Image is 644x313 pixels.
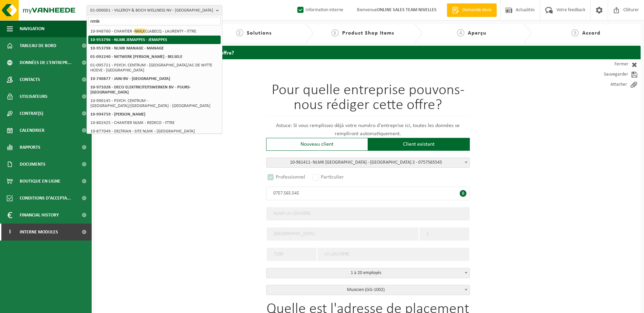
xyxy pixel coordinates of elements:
strong: 10-953796 - NLMK JEMAPPES - JEMAPPES [90,38,167,42]
span: Conditions d'accepta... [20,190,71,207]
a: 5Accord [535,29,637,37]
h1: Pour quelle entreprise pouvons-nous rédiger cette offre? [266,83,470,117]
li: 10-877049 - DELTRIAN - SITE NLMK - [GEOGRAPHIC_DATA] [88,127,221,135]
span: 1 à 20 employés [266,268,470,278]
label: Professionnel [266,172,307,182]
div: Client existant [368,138,470,151]
span: 4 [457,29,464,37]
span: Aperçu [468,30,486,36]
p: Astuce: Si vous remplissez déjà votre numéro d'entreprise ici, toutes les données se rempliront a... [266,122,470,138]
span: <span class="highlight"><span class="highlight">10-961411</span></span> - NLMK LA LOUVIÈRE - 7100... [266,158,470,167]
span: Rapports [20,139,40,156]
span: Calendrier [20,122,44,139]
strong: 10-740877 - JANI BV - [GEOGRAPHIC_DATA] [90,77,170,81]
button: 01-000001 - VILLEROY & BOCH WELLNESS NV - [GEOGRAPHIC_DATA] [87,5,222,15]
div: Nouveau client [266,138,368,151]
a: Fermer [579,59,641,69]
span: Interne modules [20,224,58,241]
strong: ONLINE SALES TEAM NIVELLES [377,7,437,13]
label: Information interne [296,5,343,15]
span: Contrat(s) [20,105,43,122]
span: 01-000001 - VILLEROY & BOCH WELLNESS NV - [GEOGRAPHIC_DATA] [90,5,213,16]
span: Boutique en ligne [20,173,60,190]
input: Ville [317,248,470,261]
label: Particulier [311,172,346,182]
li: 01-095721 - PSYCH. CENTRUM - [GEOGRAPHIC_DATA]/AC DE WITTE HOEVE - [GEOGRAPHIC_DATA] [88,61,221,75]
input: Chercher des succursales liées [88,17,221,25]
strong: 10-971028 - DECO ELEKTRICITEITSWERKEN BV - PUURS-[GEOGRAPHIC_DATA] [90,85,191,95]
span: I [7,224,13,241]
span: Accord [582,30,601,36]
span: 10-961411 [290,160,310,165]
span: Financial History [20,207,59,224]
li: 10-990145 - PSYCH. CENTRUM - [GEOGRAPHIC_DATA]/[GEOGRAPHIC_DATA] - [GEOGRAPHIC_DATA] [88,97,221,110]
span: Navigation [20,20,44,37]
li: 10-802425 - CHANTIER NLMK - REDECO - ITTRE [88,119,221,127]
span: Musicien (GG-1002) [266,285,470,295]
a: 3Product Shop Items [317,29,409,37]
span: 1 à 20 employés [266,268,470,278]
a: Sauvegarder [579,69,641,80]
strong: 10-953798 - NLMK MANAGE - MANAGE [90,46,164,50]
span: 2 [236,29,243,37]
strong: 10-994759 - [PERSON_NAME] [90,112,145,117]
li: 10-948760 - CHANTIER - CLABECQ - LAURENTY - ITTRE [88,27,221,36]
span: Contacts [20,71,40,88]
span: Documents [20,156,45,173]
a: 2Solutions [207,29,299,37]
span: Données de l'entrepr... [20,54,72,71]
input: Nom [266,207,470,221]
input: Numéro d'entreprise [266,187,470,200]
span: Solutions [247,30,272,36]
a: Demande devis [447,3,497,17]
span: 5 [571,29,579,37]
a: Attacher [579,80,641,90]
input: Numéro [419,227,470,241]
span: <span class="highlight"><span class="highlight">10-961411</span></span> - NLMK LA LOUVIÈRE - 7100... [266,158,470,168]
span: 3 [331,29,339,37]
span: Utilisateurs [20,88,48,105]
span: Tableau de bord [20,37,56,54]
a: 4Aperçu [426,29,518,37]
h2: Pour quelle entreprise pouvons-nous rédiger cette offre? [95,46,641,59]
span: B [460,190,466,197]
input: Rue [266,227,419,241]
span: Product Shop Items [342,30,394,36]
strong: 01-092240 - NETWERK [PERSON_NAME] - BELSELE [90,55,182,59]
span: Musicien (GG-1002) [266,285,470,295]
input: code postal [266,248,317,261]
span: NMLK [134,28,145,34]
span: Demande devis [461,7,493,14]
